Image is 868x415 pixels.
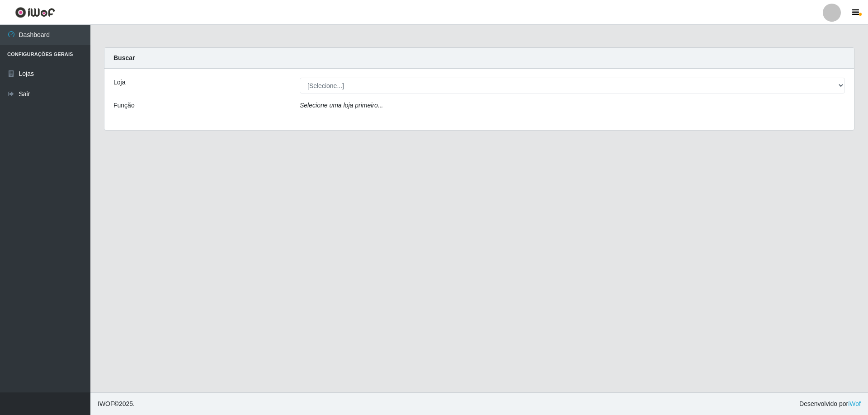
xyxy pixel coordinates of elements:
span: IWOF [98,400,114,407]
label: Loja [113,78,125,87]
label: Função [113,101,135,110]
span: Desenvolvido por [799,399,861,409]
i: Selecione uma loja primeiro... [300,102,383,109]
a: iWof [848,400,861,407]
strong: Buscar [113,54,135,61]
img: CoreUI Logo [15,7,55,18]
span: © 2025 . [98,399,135,409]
